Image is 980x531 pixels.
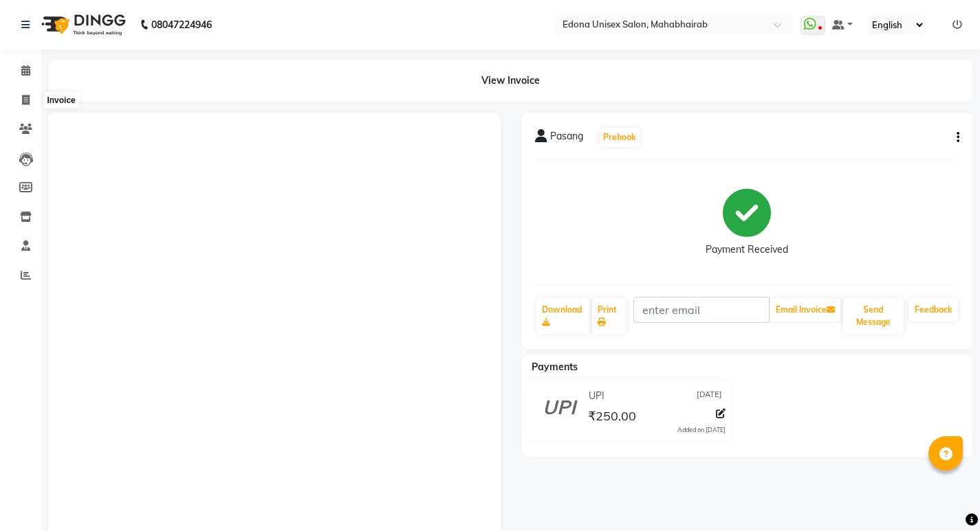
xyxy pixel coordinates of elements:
button: Send Message [843,298,904,334]
b: 08047224946 [151,5,212,44]
span: [DATE] [697,389,722,403]
span: Payments [532,361,578,373]
span: UPI [589,389,605,403]
div: Added on [DATE] [677,425,726,435]
div: Payment Received [706,242,788,257]
span: ₹250.00 [588,408,636,427]
img: logo [35,5,129,44]
iframe: chat widget [922,476,966,517]
div: Invoice [43,92,78,109]
input: enter email [633,297,770,323]
span: Pasang [550,129,583,148]
button: Email Invoice [770,298,840,321]
a: Download [536,298,589,334]
a: Print [592,298,627,334]
button: Prebook [600,128,640,147]
a: Feedback [909,298,958,321]
div: View Invoice [48,60,973,102]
